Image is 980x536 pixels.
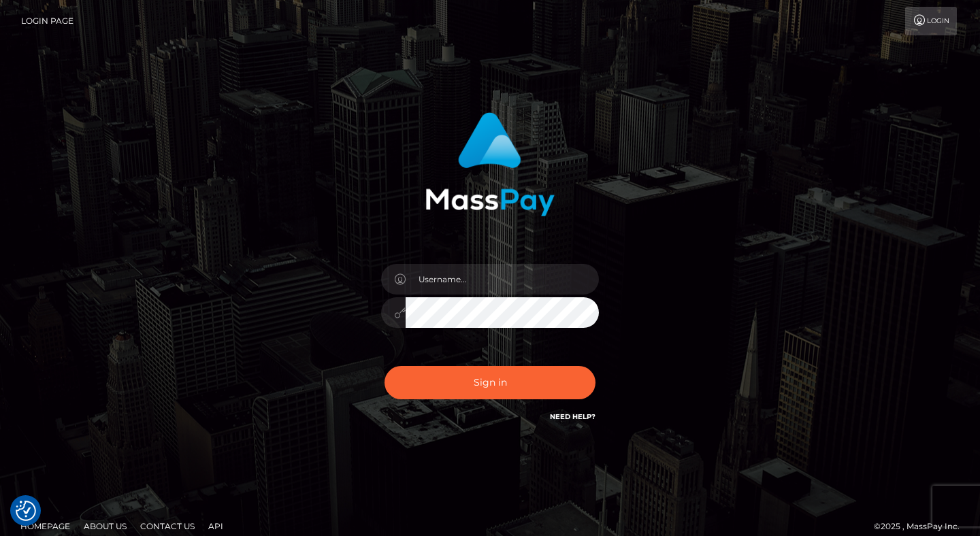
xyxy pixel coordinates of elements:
button: Consent Preferences [16,501,36,521]
input: Username... [406,264,599,295]
div: © 2025 , MassPay Inc. [874,519,970,534]
button: Sign in [385,366,595,399]
a: Login Page [21,7,73,35]
a: Login [905,7,957,35]
img: MassPay Login [425,112,555,216]
img: Revisit consent button [16,501,36,521]
a: Need Help? [550,412,595,421]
